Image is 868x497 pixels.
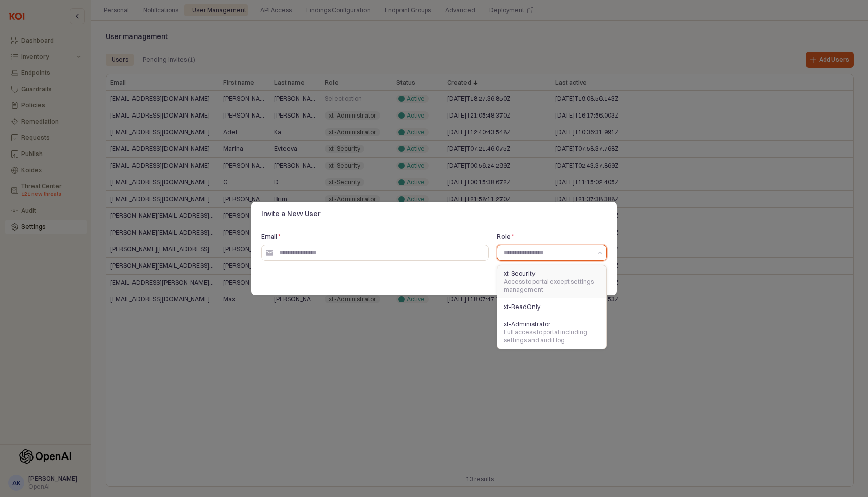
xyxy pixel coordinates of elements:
button: Show suggestions [594,245,606,260]
p: Invite a New User [261,209,518,219]
span: Role [497,233,514,240]
div: Access to portal except settings management [504,278,594,294]
div: xt-Security [504,270,594,278]
div: xt-Administrator [504,320,594,328]
div: xt-ReadOnly [504,303,594,311]
span: Email [261,233,280,240]
div: Full access to portal including settings and audit log [504,328,594,345]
